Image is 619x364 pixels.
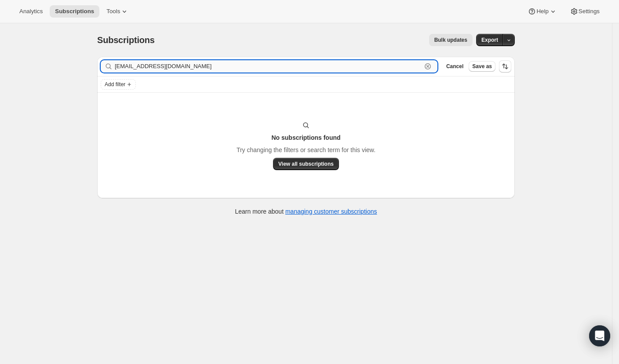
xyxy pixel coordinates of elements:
span: Cancel [446,63,463,70]
h3: No subscriptions found [271,133,340,142]
button: Bulk updates [429,34,473,46]
button: Save as [469,61,495,72]
button: Analytics [14,5,48,18]
p: Try changing the filters or search term for this view. [237,146,375,154]
button: Cancel [443,61,467,72]
button: Add filter [101,79,136,90]
p: Learn more about [235,207,377,216]
input: Filter subscribers [115,60,422,73]
button: Export [476,34,503,46]
span: Subscriptions [55,8,94,15]
span: Settings [579,8,600,15]
span: View all subscriptions [278,160,334,167]
button: Tools [101,5,134,18]
div: Open Intercom Messenger [589,325,610,346]
button: Sort the results [499,60,511,73]
span: Save as [472,63,492,70]
button: Clear [423,62,432,71]
a: managing customer subscriptions [285,208,377,215]
button: View all subscriptions [273,158,339,170]
span: Add filter [105,81,125,88]
span: Subscriptions [97,35,155,45]
span: Bulk updates [434,36,467,44]
span: Tools [106,8,120,15]
span: Export [481,36,498,44]
button: Help [522,5,562,18]
span: Help [536,8,548,15]
span: Analytics [19,8,43,15]
button: Settings [564,5,605,18]
button: Subscriptions [50,5,99,18]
